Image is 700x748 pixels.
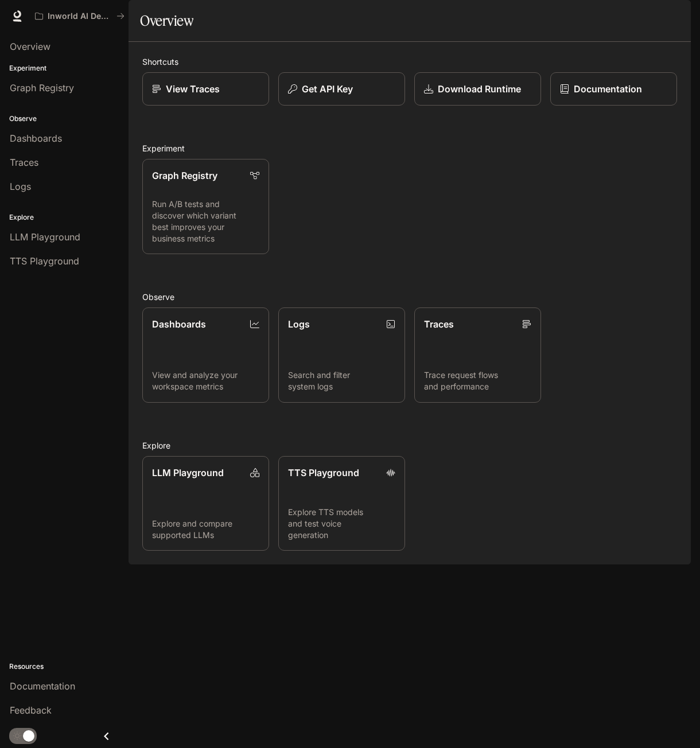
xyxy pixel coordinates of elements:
p: Graph Registry [152,169,217,182]
p: Explore TTS models and test voice generation [288,507,395,541]
p: View Traces [166,82,220,96]
h1: Overview [140,9,193,32]
h2: Shortcuts [142,56,677,68]
p: Trace request flows and performance [424,369,531,392]
p: Download Runtime [438,82,521,96]
h2: Experiment [142,142,677,154]
p: TTS Playground [288,466,359,480]
p: Run A/B tests and discover which variant best improves your business metrics [152,198,259,244]
a: Graph RegistryRun A/B tests and discover which variant best improves your business metrics [142,159,269,254]
a: TTS PlaygroundExplore TTS models and test voice generation [278,456,405,551]
p: Documentation [574,82,642,96]
a: DashboardsView and analyze your workspace metrics [142,307,269,403]
button: All workspaces [30,5,130,28]
a: Documentation [550,72,677,106]
p: Explore and compare supported LLMs [152,518,259,541]
p: Logs [288,317,310,331]
p: Inworld AI Demos [48,11,112,21]
a: TracesTrace request flows and performance [414,307,541,403]
button: Get API Key [278,72,405,106]
p: LLM Playground [152,466,224,480]
p: Search and filter system logs [288,369,395,392]
a: View Traces [142,72,269,106]
p: View and analyze your workspace metrics [152,369,259,392]
h2: Observe [142,291,677,303]
a: Download Runtime [414,72,541,106]
h2: Explore [142,439,677,451]
p: Traces [424,317,454,331]
a: LogsSearch and filter system logs [278,307,405,403]
p: Get API Key [302,82,353,96]
p: Dashboards [152,317,206,331]
a: LLM PlaygroundExplore and compare supported LLMs [142,456,269,551]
